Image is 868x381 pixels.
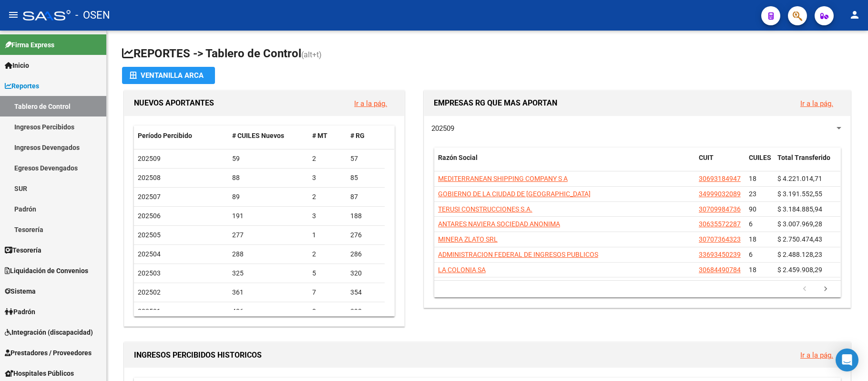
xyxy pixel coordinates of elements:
span: 6 [749,220,753,228]
div: 87 [350,191,381,202]
span: 202506 [138,212,161,220]
div: 2 [312,249,343,260]
span: (alt+t) [301,50,322,59]
span: $ 2.488.128,23 [777,251,822,258]
span: LA COLONIA SA [438,266,486,274]
span: Firma Express [5,40,54,50]
span: Integración (discapacidad) [5,327,93,338]
mat-icon: person [849,9,860,21]
div: 406 [232,306,305,317]
div: 188 [350,211,381,222]
span: 6 [749,251,753,258]
div: 7 [312,287,343,298]
span: 18 [749,175,756,182]
span: $ 3.184.885,94 [777,205,822,213]
span: $ 4.221.014,71 [777,175,822,182]
span: 202508 [138,174,161,181]
span: 23 [749,190,756,198]
span: 30635572287 [699,220,741,228]
span: 202509 [138,155,161,162]
span: # MT [312,132,327,139]
h1: REPORTES -> Tablero de Control [122,46,853,63]
span: Tesorería [5,245,41,255]
span: 202507 [138,193,161,201]
datatable-header-cell: CUILES [745,148,774,179]
span: 30693184947 [699,175,741,182]
div: 5 [312,268,343,279]
datatable-header-cell: Período Percibido [134,126,228,146]
a: Ir a la pág. [800,351,833,360]
span: 202502 [138,288,161,296]
datatable-header-cell: Razón Social [434,148,695,179]
div: 325 [232,268,305,279]
div: 361 [232,287,305,298]
span: NUEVOS APORTANTES [134,98,214,107]
span: Inicio [5,60,29,71]
button: Ir a la pág. [347,95,395,112]
span: 30684490784 [699,266,741,274]
div: 88 [232,172,305,183]
span: # CUILES Nuevos [232,132,284,139]
datatable-header-cell: # CUILES Nuevos [228,126,308,146]
span: 33693450239 [699,251,741,258]
span: 202505 [138,231,161,239]
span: $ 2.750.474,43 [777,235,822,243]
button: Ir a la pág. [793,95,841,112]
span: 202504 [138,250,161,258]
span: MEDITERRANEAN SHIPPING COMPANY S A [438,175,568,182]
div: 320 [350,268,381,279]
div: 2 [312,191,343,202]
span: GOBIERNO DE LA CIUDAD DE [GEOGRAPHIC_DATA] [438,190,591,198]
span: ANTARES NAVIERA SOCIEDAD ANONIMA [438,220,560,228]
span: CUILES [749,154,771,161]
div: 3 [312,211,343,222]
span: Padrón [5,307,35,317]
div: 8 [312,306,343,317]
div: 191 [232,211,305,222]
div: Open Intercom Messenger [836,349,858,371]
a: go to next page [817,284,835,295]
span: 18 [749,266,756,274]
div: 59 [232,153,305,164]
button: Ventanilla ARCA [122,67,215,84]
span: $ 3.191.552,55 [777,190,822,198]
mat-icon: menu [8,9,19,21]
span: 34999032089 [699,190,741,198]
button: Ir a la pág. [793,346,841,364]
span: CUIT [699,154,714,161]
span: Prestadores / Proveedores [5,348,92,358]
span: Razón Social [438,154,478,161]
div: 57 [350,153,381,164]
a: go to previous page [796,284,814,295]
div: Ventanilla ARCA [130,67,207,84]
span: ADMINISTRACION FEDERAL DE INGRESOS PUBLICOS [438,251,598,258]
datatable-header-cell: Total Transferido [774,148,840,179]
div: 286 [350,249,381,260]
span: 30707364323 [699,235,741,243]
span: # RG [350,132,365,139]
span: 202501 [138,307,161,315]
div: 354 [350,287,381,298]
span: INGRESOS PERCIBIDOS HISTORICOS [134,350,262,360]
a: Ir a la pág. [354,99,387,108]
span: Período Percibido [138,132,192,139]
div: 288 [232,249,305,260]
span: 18 [749,235,756,243]
span: 30709984736 [699,205,741,213]
span: TERUSI CONSTRUCCIONES S.A. [438,205,532,213]
div: 85 [350,172,381,183]
div: 276 [350,230,381,241]
div: 277 [232,230,305,241]
div: 89 [232,191,305,202]
div: 398 [350,306,381,317]
span: Liquidación de Convenios [5,265,88,276]
span: MINERA ZLATO SRL [438,235,498,243]
span: Total Transferido [777,154,830,161]
a: Ir a la pág. [800,99,833,108]
span: 202509 [431,124,454,133]
span: - OSEN [75,5,110,26]
span: Reportes [5,81,39,91]
datatable-header-cell: CUIT [695,148,745,179]
div: 3 [312,172,343,183]
span: $ 2.459.908,29 [777,266,822,274]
